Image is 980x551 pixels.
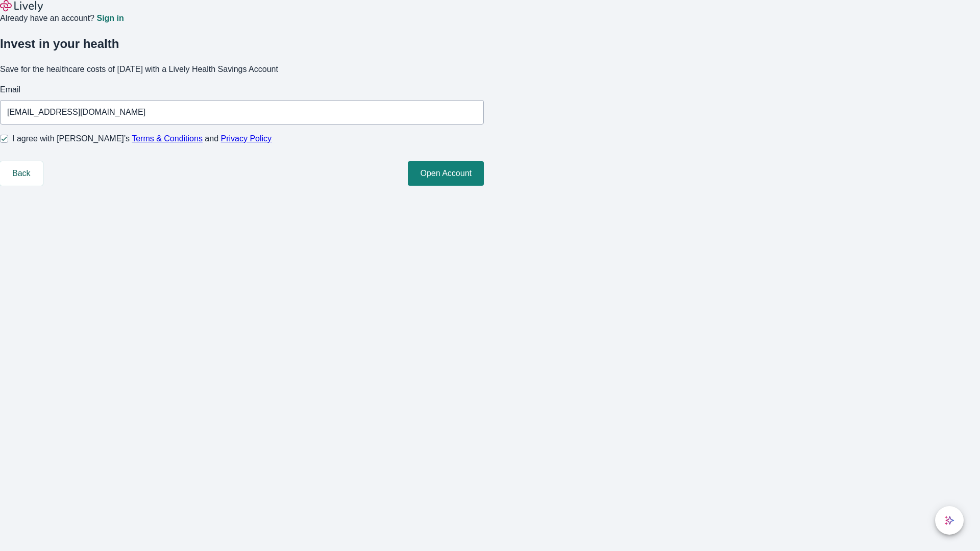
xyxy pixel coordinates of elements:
span: I agree with [PERSON_NAME]’s and [12,133,272,145]
a: Privacy Policy [221,134,272,143]
svg: Lively AI Assistant [944,515,954,525]
a: Sign in [96,14,124,22]
a: Terms & Conditions [132,134,203,143]
button: chat [935,506,964,535]
button: Open Account [408,161,484,186]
